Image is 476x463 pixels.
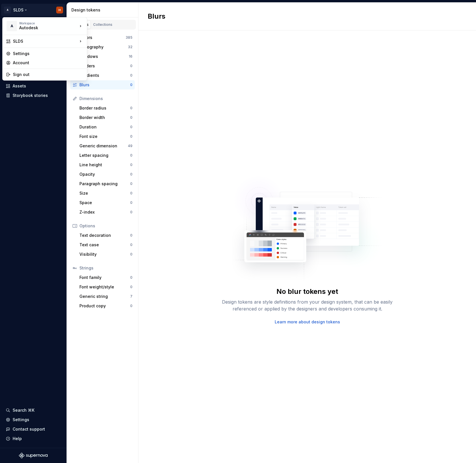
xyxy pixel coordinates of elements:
div: A [7,21,17,31]
div: Account [13,60,83,66]
div: Workspace [19,22,78,25]
div: Settings [13,51,83,56]
div: SLDS [13,38,78,44]
div: Autodesk [19,25,68,31]
div: Sign out [13,72,83,77]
